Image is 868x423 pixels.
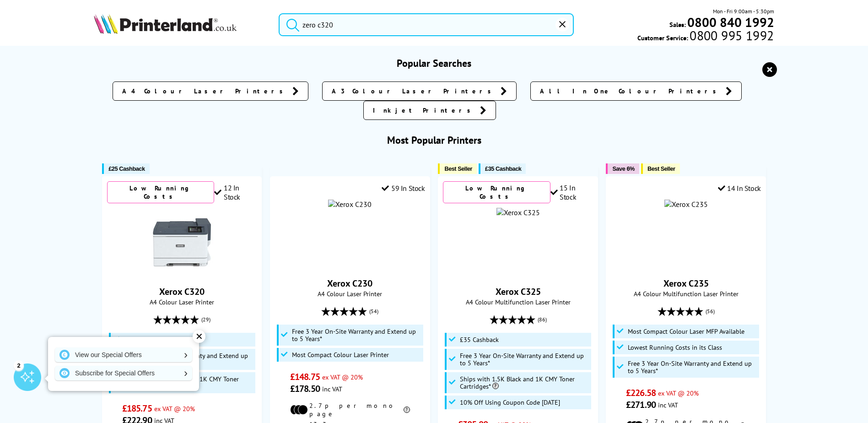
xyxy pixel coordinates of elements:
[460,352,589,367] span: Free 3 Year On-Site Warranty and Extend up to 5 Years*
[159,286,205,298] a: Xerox C320
[688,31,774,40] span: 0800 995 1992
[626,399,656,411] span: £271.90
[550,183,593,201] div: 15 In Stock
[122,402,152,414] span: £185.75
[94,134,774,146] h3: Most Popular Printers
[460,399,560,406] span: 10% Off Using Coupon Code [DATE]
[460,375,589,390] span: Ships with 1.5K Black and 1K CMY Toner Cartridges*
[94,57,774,70] h3: Popular Searches
[628,360,757,374] span: Free 3 Year On-Site Warranty and Extend up to 5 Years*
[628,328,744,335] span: Most Compact Colour Laser MFP Available
[687,14,774,31] b: 0800 840 1992
[113,81,308,101] a: A4 Colour Laser Printers
[496,208,540,217] img: Xerox C325
[382,184,425,193] div: 59 In Stock
[540,87,721,96] span: All In One Colour Printers
[108,165,145,172] span: £25 Cashback
[148,269,216,278] a: Xerox C320
[292,328,421,342] span: Free 3 Year On-Site Warranty and Extend up to 5 Years*
[55,366,192,380] a: Subscribe for Special Offers
[626,387,656,399] span: £226.58
[663,277,709,289] a: Xerox C235
[102,163,149,174] button: £25 Cashback
[444,165,472,172] span: Best Seller
[641,163,680,174] button: Best Seller
[327,277,372,289] a: Xerox C230
[658,401,678,409] span: inc VAT
[94,14,237,34] img: Printerland Logo
[628,344,722,351] span: Lowest Running Costs in its Class
[611,289,760,298] span: A4 Colour Multifunction Laser Printer
[647,165,675,172] span: Best Seller
[322,385,342,393] span: inc VAT
[148,208,216,277] img: Xerox C320
[154,404,195,413] span: ex VAT @ 20%
[606,163,639,174] button: Save 6%
[706,303,715,320] span: (56)
[328,200,372,209] img: Xerox C230
[664,200,708,209] img: Xerox C235
[669,20,686,29] span: Sales:
[290,383,320,395] span: £178.50
[107,298,257,306] span: A4 Colour Laser Printer
[322,373,363,381] span: ex VAT @ 20%
[122,87,288,96] span: A4 Colour Laser Printers
[658,389,699,397] span: ex VAT @ 20%
[718,184,761,193] div: 14 In Stock
[279,13,574,36] input: Search
[14,360,24,370] div: 2
[443,181,550,203] div: Low Running Costs
[94,14,267,36] a: Printerland Logo
[686,18,774,27] a: 0800 840 1992
[332,87,496,96] span: A3 Colour Laser Printers
[612,165,634,172] span: Save 6%
[193,330,205,343] div: ✕
[530,81,742,101] a: All In One Colour Printers
[713,7,774,16] span: Mon - Fri 9:00am - 5:30pm
[460,336,499,343] span: £35 Cashback
[55,347,192,362] a: View our Special Offers
[275,289,425,298] span: A4 Colour Laser Printer
[369,303,378,320] span: (54)
[107,181,214,203] div: Low Running Costs
[290,371,320,383] span: £148.75
[496,286,541,298] a: Xerox C325
[637,31,774,42] span: Customer Service:
[201,311,210,328] span: (29)
[290,401,410,418] li: 2.7p per mono page
[443,298,593,306] span: A4 Colour Multifunction Laser Printer
[292,351,389,358] span: Most Compact Colour Laser Printer
[438,163,477,174] button: Best Seller
[373,106,475,115] span: Inkjet Printers
[538,311,547,328] span: (86)
[479,163,526,174] button: £35 Cashback
[322,81,517,101] a: A3 Colour Laser Printers
[214,183,257,201] div: 12 In Stock
[485,165,521,172] span: £35 Cashback
[363,101,496,120] a: Inkjet Printers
